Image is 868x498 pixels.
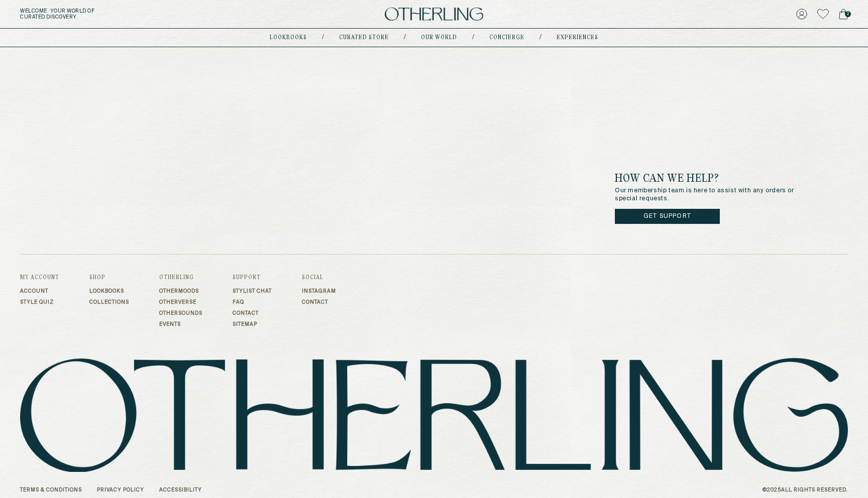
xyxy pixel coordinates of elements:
img: logo [385,8,483,21]
h3: Shop [89,275,129,281]
a: FAQ [233,299,272,305]
a: Style Quiz [20,299,59,305]
h3: My Account [20,275,59,281]
img: logo [20,357,848,472]
div: / [539,34,541,42]
a: Curated store [339,35,389,40]
a: Othersounds [159,310,202,316]
p: © 2025 All Rights Reserved. [763,487,848,493]
a: Stylist Chat [233,288,272,294]
a: Otherverse [159,299,202,305]
a: Othermoods [159,288,202,294]
div: / [472,34,474,42]
a: lookbooks [270,35,307,40]
h3: How can we help? [615,173,808,185]
a: concierge [489,35,524,40]
div: / [404,34,406,42]
a: Events [159,321,202,327]
a: Sitemap [233,321,272,327]
a: Instagram [302,288,336,294]
a: Account [20,288,59,294]
a: Get Support [615,209,720,224]
h3: Support [233,275,272,281]
a: experiences [557,35,598,40]
h5: Welcome . Your world of curated discovery. [20,8,268,20]
a: Accessibility [159,487,202,493]
a: Our world [421,35,457,40]
h3: Otherling [159,275,202,281]
span: 2 [845,11,851,17]
a: Lookbooks [89,288,129,294]
a: Collections [89,299,129,305]
a: Terms & Conditions [20,487,82,493]
a: Contact [233,310,272,316]
a: Privacy Policy [97,487,144,493]
a: Contact [302,299,336,305]
div: / [322,34,324,42]
a: 2 [839,7,848,21]
p: Our membership team is here to assist with any orders or special requests. [615,187,808,203]
h3: Social [302,275,336,281]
